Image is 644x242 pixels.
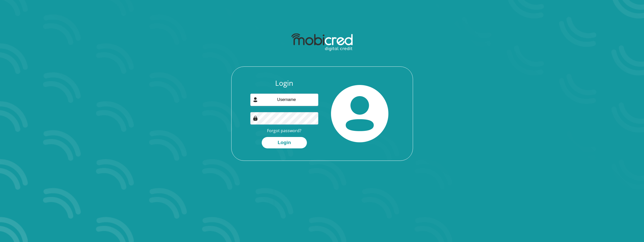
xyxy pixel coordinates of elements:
img: Image [253,116,258,121]
button: Login [262,137,307,148]
img: mobicred logo [291,33,353,51]
img: user-icon image [253,97,258,102]
a: Forgot password? [267,128,301,133]
input: Username [250,94,318,106]
h3: Login [250,79,318,88]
